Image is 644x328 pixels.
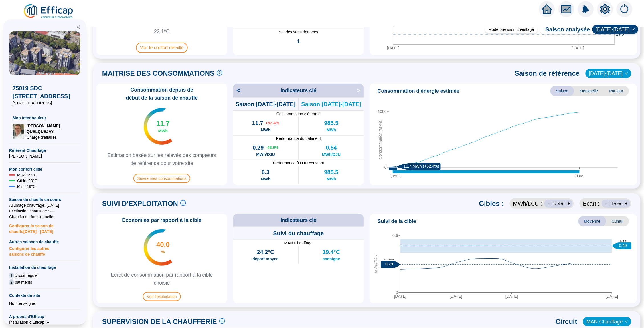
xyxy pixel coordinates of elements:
tspan: 0 [384,165,387,170]
span: départ moyen [252,256,279,262]
span: Votre copropriété est actuellement chauffée à 22.1°C [99,19,225,35]
span: Voir l'exploitation [143,292,181,301]
span: down [625,320,628,323]
span: info-circle [180,200,186,206]
tspan: MWh/DJU [374,255,378,273]
span: Consommation d'énergie [233,111,364,117]
span: -46.0 % [266,145,279,150]
span: Autres saisons de chauffe [9,239,80,245]
span: 985.5 [324,168,339,176]
span: circuit régulé [15,273,37,278]
span: 11.7 [156,119,170,128]
span: 0.49 [554,200,564,208]
span: < [233,86,240,95]
span: Configurer la saison de chauffe [DATE] - [DATE] [9,220,80,234]
span: 2 [9,279,14,285]
span: Mon interlocuteur [13,115,77,121]
div: Non renseigné [9,301,80,306]
text: Moyenne [384,258,394,261]
div: - [602,200,610,208]
text: 0.49 [619,243,627,248]
span: 75019 SDC [STREET_ADDRESS] [13,84,77,100]
span: > [357,86,364,95]
span: SUPERVISION DE LA CHAUFFERIE [102,317,217,326]
span: MWh [261,176,270,182]
span: Ecart de consommation par rapport à la cible choisie [99,271,225,287]
span: Cumul [606,216,629,226]
span: consigne [323,256,340,262]
div: + [565,200,573,208]
span: % [161,249,165,255]
img: Chargé d'affaires [13,124,24,139]
span: Circuit [556,317,577,326]
span: home [542,4,552,14]
span: [PERSON_NAME] [9,153,80,159]
img: efficap energie logo [23,3,74,19]
span: Contexte du site [9,293,80,298]
span: Saison [DATE]-[DATE] [301,100,361,108]
span: Suivi du chauffage [273,229,324,237]
span: batiments [15,279,32,285]
tspan: 31 mai [575,174,584,177]
span: Chaufferie : fonctionnelle [9,214,80,220]
text: 11.7 MWh (+52.4%) [404,164,439,168]
tspan: 0.6 [393,233,398,238]
span: 6.3 [262,168,270,176]
span: 985.5 [324,119,339,127]
tspan: [DATE] [505,294,518,299]
span: down [625,72,628,75]
span: MWh [261,127,270,133]
span: Par jour [604,86,629,96]
span: 40.0 [156,240,170,249]
span: Voir le confort détaillé [136,43,188,53]
span: Sondes sans données [233,29,364,35]
span: 0.54 [326,144,337,152]
span: Estimation basée sur les relevés des compteurs de référence pour votre site [99,151,225,167]
tspan: 1000 [378,109,387,114]
span: Suivi de la cible [378,217,416,225]
tspan: [DATE] [572,46,584,50]
div: Mode précision chauffage [485,25,538,33]
span: 24.2°C [257,248,274,256]
img: alerts [617,1,633,17]
tspan: [DATE] [394,294,407,299]
tspan: 19.0 [616,32,624,37]
span: Ecart : [583,200,600,208]
span: Indicateurs clé [280,216,316,224]
span: MAN Chauffage [233,240,364,246]
span: [STREET_ADDRESS] [13,100,77,106]
tspan: 0 [396,290,398,295]
span: Consommation d'énergie estimée [378,87,459,95]
text: 0.29 [385,262,393,266]
span: 2025-2026 [596,25,635,34]
span: info-circle [219,318,225,324]
tspan: [DATE] [387,46,400,50]
span: [PERSON_NAME] QUELQUEJAY [27,123,77,134]
span: Installation de chauffage [9,265,80,270]
span: MAN Chauffage [586,317,628,326]
span: Performance à DJU constant [233,160,364,166]
span: 1 [297,37,300,45]
div: + [622,200,630,208]
tspan: [DATE] [391,174,401,177]
span: MWh [158,128,168,134]
span: MWh /DJU : [513,200,542,208]
span: + 52.4 % [266,120,279,126]
span: SUIVI D'EXPLOITATION [102,199,178,208]
span: MWh/DJU [256,152,275,157]
span: Installation d'Efficap : -- [9,319,80,325]
span: MWh [327,127,336,133]
span: Saison analysée [540,25,590,33]
span: 2019-2020 [589,69,628,78]
span: setting [600,4,610,14]
span: Maxi : 22 °C [17,172,37,178]
span: Cible : 20 °C [17,178,37,184]
span: info-circle [217,70,222,76]
span: 1 [9,273,14,278]
span: down [632,28,635,31]
span: Chargé d'affaires [27,134,77,140]
tspan: [DATE] [606,294,618,299]
span: Moyenne [578,216,606,226]
tspan: Consommation (MWh) [378,119,383,159]
span: Economies par rapport à la cible [119,216,205,224]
